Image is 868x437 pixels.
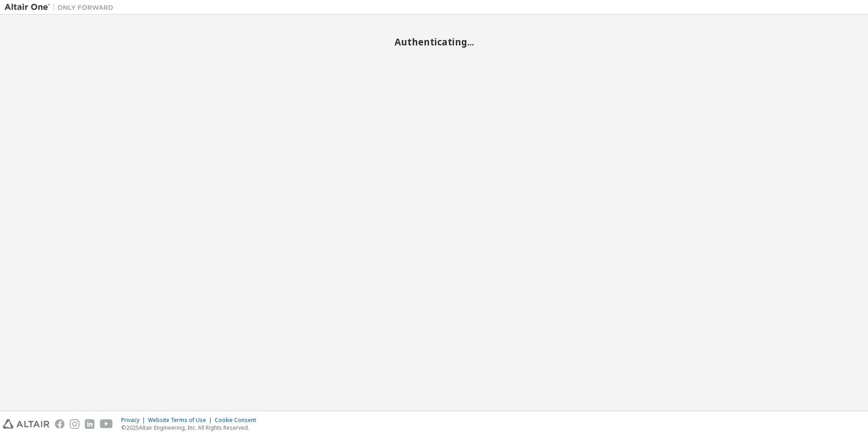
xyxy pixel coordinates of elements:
[5,36,863,48] h2: Authenticating...
[215,417,261,424] div: Cookie Consent
[148,417,215,424] div: Website Terms of Use
[3,419,49,429] img: altair_logo.svg
[85,419,94,429] img: linkedin.svg
[5,3,118,12] img: Altair One
[121,424,261,432] p: © 2025 Altair Engineering, Inc. All Rights Reserved.
[100,419,113,429] img: youtube.svg
[55,419,64,429] img: facebook.svg
[121,417,148,424] div: Privacy
[70,419,79,429] img: instagram.svg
